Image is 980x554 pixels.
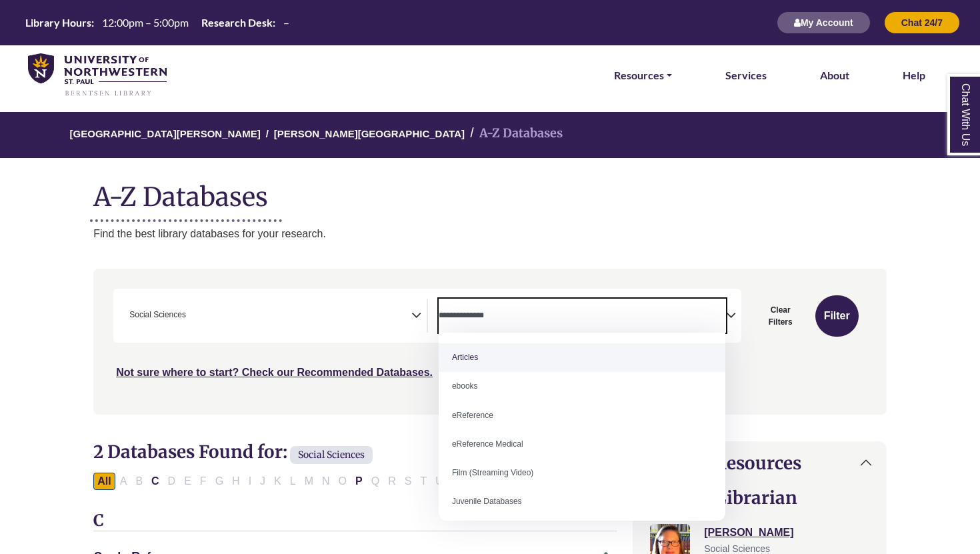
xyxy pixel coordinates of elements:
button: Subject Resources [633,442,886,484]
a: [PERSON_NAME] [704,527,793,538]
span: – [283,16,289,29]
h2: Liaison Librarian [647,487,873,508]
nav: breadcrumb [93,112,887,158]
span: Social Sciences [129,309,186,321]
textarea: Search [439,311,726,322]
li: Articles [439,343,725,372]
a: Services [725,67,767,84]
h1: A-Z Databases [93,171,887,212]
h3: C [93,511,617,531]
img: library_home [28,53,167,97]
a: About [820,67,849,84]
a: My Account [777,17,871,28]
a: Chat 24/7 [884,17,960,28]
textarea: Search [189,311,195,322]
a: [PERSON_NAME][GEOGRAPHIC_DATA] [274,126,465,139]
th: Library Hours: [20,15,95,29]
li: ebooks [439,372,725,401]
button: Submit for Search Results [815,295,859,337]
li: A-Z Databases [465,124,563,143]
span: 2 Databases Found for: [93,441,287,463]
a: [GEOGRAPHIC_DATA][PERSON_NAME] [70,126,261,139]
p: Find the best library databases for your research. [93,225,887,243]
a: Hours Today [20,15,295,31]
th: Research Desk: [196,15,276,29]
a: Help [903,67,925,84]
li: Social Sciences [124,309,186,321]
button: All [93,473,115,490]
li: eReference [439,401,725,430]
button: Filter Results P [351,473,367,490]
li: eReference Medical [439,430,725,459]
li: Juvenile Databases [439,487,725,516]
span: Social Sciences [290,446,373,464]
a: Resources [614,67,672,84]
button: My Account [777,11,871,34]
li: Film (Streaming Video) [439,459,725,487]
button: Chat 24/7 [884,11,960,34]
nav: Search filters [93,269,887,414]
div: Alpha-list to filter by first letter of database name [93,475,544,486]
button: Filter Results C [147,473,163,490]
table: Hours Today [20,15,295,28]
span: 12:00pm – 5:00pm [102,16,189,29]
a: Not sure where to start? Check our Recommended Databases. [116,367,433,378]
span: Social Sciences [704,543,770,554]
button: Clear Filters [749,295,812,337]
